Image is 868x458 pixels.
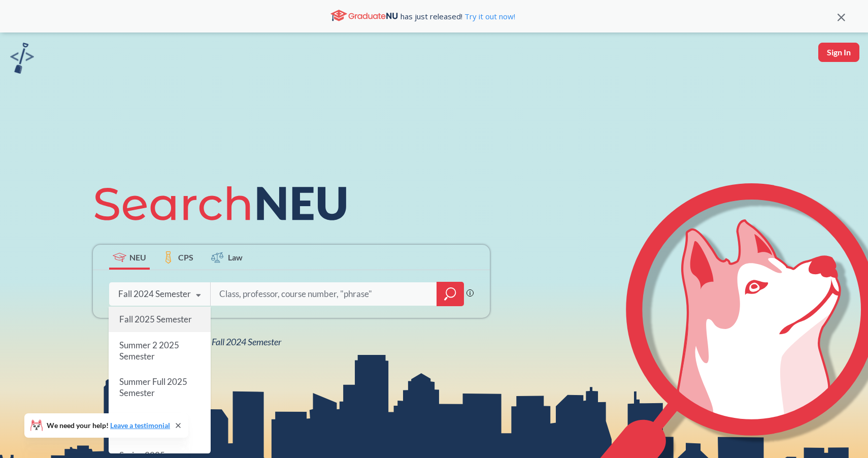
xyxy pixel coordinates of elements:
[10,43,34,77] a: sandbox logo
[400,11,515,22] span: has just released!
[129,251,146,263] span: NEU
[818,43,859,62] button: Sign In
[10,43,34,74] img: sandbox logo
[119,376,187,398] span: Summer Full 2025 Semester
[119,340,179,362] span: Summer 2 2025 Semester
[118,288,191,300] div: Fall 2024 Semester
[218,283,429,305] input: Class, professor, course number, "phrase"
[110,421,170,430] a: Leave a testimonial
[47,422,170,429] span: We need your help!
[192,336,281,347] span: NEU Fall 2024 Semester
[228,251,243,263] span: Law
[444,287,456,301] svg: magnifying glass
[178,251,193,263] span: CPS
[119,314,192,324] span: Fall 2025 Semester
[462,11,515,21] a: Try it out now!
[437,282,464,306] div: magnifying glass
